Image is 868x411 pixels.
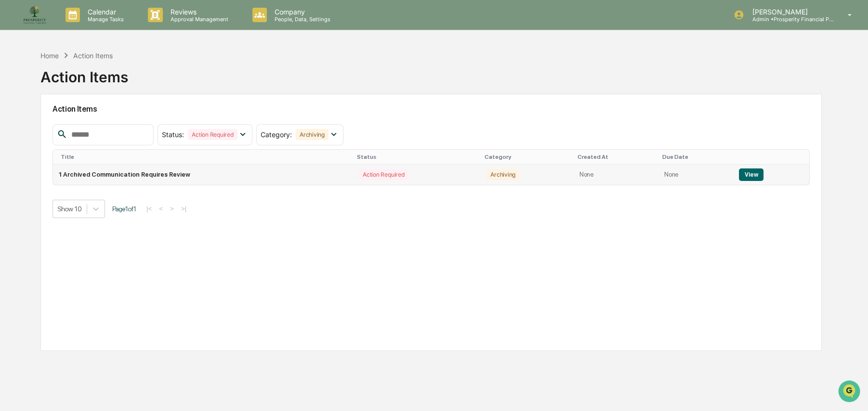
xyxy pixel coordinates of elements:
[578,154,655,160] div: Created At
[163,8,233,16] p: Reviews
[178,205,189,213] button: >|
[658,165,733,185] td: None
[23,3,46,26] img: logo
[261,130,292,139] span: Category :
[10,20,175,36] p: How can we help?
[68,163,117,170] a: Powered byPylon
[80,16,129,23] p: Manage Tasks
[837,379,863,405] iframe: Open customer support
[25,44,159,54] input: Clear
[33,83,122,91] div: We're available if you need us!
[662,154,729,160] div: Due Date
[40,61,128,86] div: Action Items
[80,8,129,16] p: Calendar
[163,16,233,23] p: Approval Management
[188,129,237,140] div: Action Required
[73,51,113,60] div: Action Items
[79,121,119,131] span: Attestations
[96,163,117,170] span: Pylon
[156,205,166,213] button: <
[70,122,78,130] div: 🗄️
[10,141,17,148] div: 🔎
[164,77,175,88] button: Start new chat
[267,8,335,16] p: Company
[10,122,17,130] div: 🖐️
[485,154,570,160] div: Category
[53,104,810,114] h2: Action Items
[6,136,65,153] a: 🔎Data Lookup
[739,171,763,178] a: View
[739,168,763,181] button: View
[162,130,184,139] span: Status :
[61,154,349,160] div: Title
[10,74,27,91] img: 1746055101610-c473b297-6a78-478c-a979-82029cc54cd1
[296,129,329,140] div: Archiving
[357,154,477,160] div: Status
[112,205,136,213] span: Page 1 of 1
[744,8,834,16] p: [PERSON_NAME]
[267,16,335,23] p: People, Data, Settings
[40,51,59,60] div: Home
[144,205,155,213] button: |<
[33,74,158,83] div: Start new chat
[53,165,353,185] td: 1 Archived Communication Requires Review
[19,140,61,149] span: Data Lookup
[19,121,62,131] span: Preclearance
[359,169,408,180] div: Action Required
[487,169,519,180] div: Archiving
[744,16,834,23] p: Admin • Prosperity Financial Planning
[167,205,177,213] button: >
[6,117,66,135] a: 🖐️Preclearance
[574,165,658,185] td: None
[66,117,123,135] a: 🗄️Attestations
